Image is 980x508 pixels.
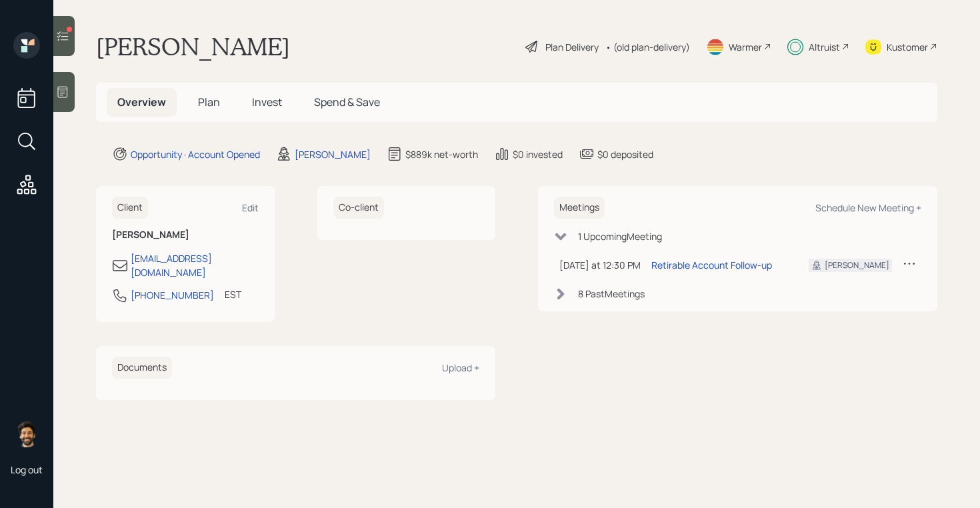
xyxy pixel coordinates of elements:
div: [PERSON_NAME] [825,259,889,271]
div: [PERSON_NAME] [295,147,371,161]
h1: [PERSON_NAME] [96,32,290,61]
span: Overview [117,95,166,109]
h6: Co-client [333,197,384,219]
div: Altruist [809,40,840,54]
div: Edit [242,201,259,214]
div: Plan Delivery [545,40,599,54]
div: Upload + [442,361,479,374]
div: Opportunity · Account Opened [131,147,260,161]
div: EST [225,287,241,301]
div: [DATE] at 12:30 PM [559,258,641,272]
div: $889k net-worth [405,147,478,161]
div: Schedule New Meeting + [815,201,921,214]
div: 8 Past Meeting s [578,287,645,301]
span: Invest [252,95,282,109]
div: • (old plan-delivery) [605,40,690,54]
div: [PHONE_NUMBER] [131,288,214,302]
div: Log out [11,463,43,476]
h6: [PERSON_NAME] [112,229,259,241]
div: [EMAIL_ADDRESS][DOMAIN_NAME] [131,251,259,279]
img: eric-schwartz-headshot.png [13,421,40,447]
div: Warmer [729,40,762,54]
h6: Documents [112,357,172,379]
span: Spend & Save [314,95,380,109]
div: Retirable Account Follow-up [651,258,772,272]
h6: Client [112,197,148,219]
div: $0 invested [513,147,563,161]
h6: Meetings [554,197,605,219]
span: Plan [198,95,220,109]
div: 1 Upcoming Meeting [578,229,662,243]
div: $0 deposited [597,147,653,161]
div: Kustomer [887,40,928,54]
